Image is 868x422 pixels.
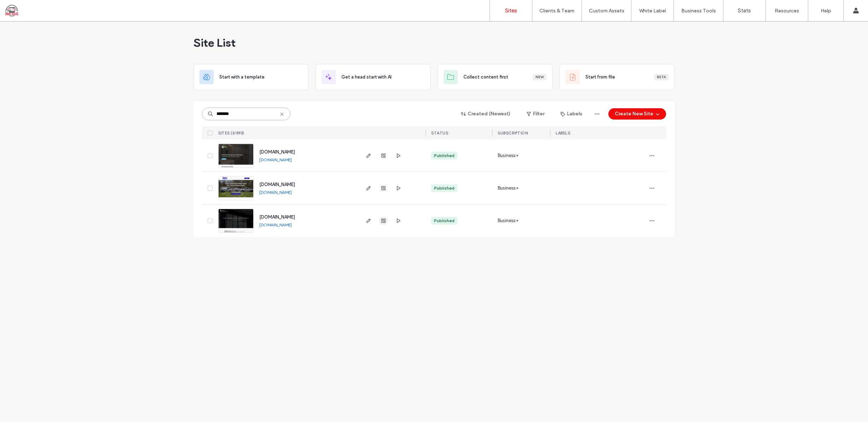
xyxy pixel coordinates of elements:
[193,36,236,50] span: Site List
[738,7,751,14] label: Stats
[498,131,528,135] span: SUBSCRIPTION
[533,74,546,80] div: New
[259,182,295,187] a: [DOMAIN_NAME]
[589,8,624,14] label: Custom Assets
[554,108,589,120] button: Labels
[455,108,517,120] button: Created (Newest)
[608,108,666,120] button: Create New Site
[434,152,455,159] div: Published
[259,149,295,155] a: [DOMAIN_NAME]
[775,8,799,14] label: Resources
[16,5,31,11] span: Help
[218,131,244,135] span: SITES (3/893)
[639,8,666,14] label: White Label
[259,157,292,162] a: [DOMAIN_NAME]
[316,64,430,90] div: Get a head start with AI
[341,74,392,81] span: Get a head start with AI
[498,217,519,224] span: Business+
[463,74,508,81] span: Collect content first
[539,8,574,14] label: Clients & Team
[556,131,570,135] span: LABELS
[259,190,292,195] a: [DOMAIN_NAME]
[219,74,265,81] span: Start with a template
[259,222,292,227] a: [DOMAIN_NAME]
[505,7,517,14] label: Sites
[431,131,448,135] span: STATUS
[654,74,669,80] div: Beta
[681,8,716,14] label: Business Tools
[520,108,551,120] button: Filter
[498,185,519,192] span: Business+
[434,218,455,224] div: Published
[438,64,552,90] div: Collect content firstNew
[259,214,295,220] a: [DOMAIN_NAME]
[821,8,831,14] label: Help
[560,64,675,90] div: Start from fileBeta
[585,74,615,81] span: Start from file
[434,185,455,191] div: Published
[193,64,308,90] div: Start with a template
[498,152,519,159] span: Business+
